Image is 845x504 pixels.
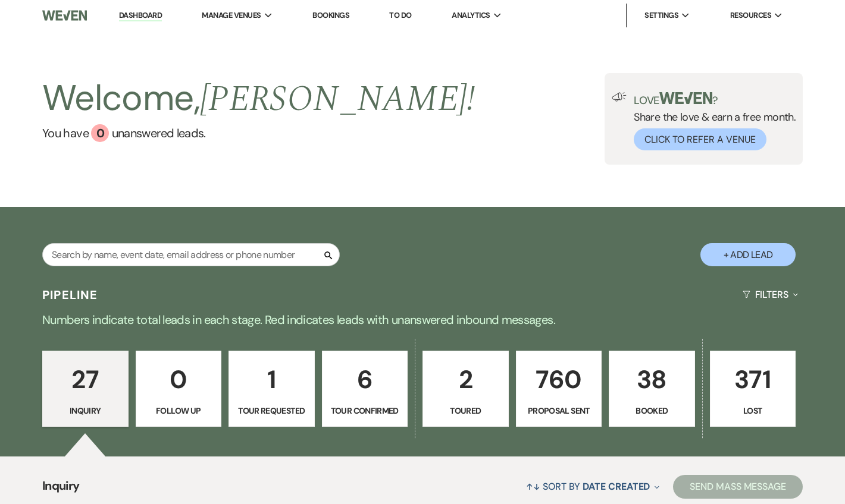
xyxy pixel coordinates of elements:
[136,351,222,427] a: 0Follow Up
[718,404,788,417] p: Lost
[200,72,475,127] span: [PERSON_NAME] !
[42,477,80,502] span: Inquiry
[42,124,475,142] a: You have 0 unanswered leads.
[389,10,411,20] a: To Do
[236,360,307,399] p: 1
[42,286,98,303] h3: Pipeline
[422,351,509,427] a: 2Toured
[634,92,796,106] p: Love ?
[143,404,214,417] p: Follow Up
[236,404,307,417] p: Tour Requested
[330,360,400,399] p: 6
[42,73,475,124] h2: Welcome,
[634,128,766,150] button: Click to Refer a Venue
[612,92,627,102] img: loud-speaker-illustration.svg
[91,124,109,142] div: 0
[143,360,214,399] p: 0
[583,480,650,493] span: Date Created
[730,10,771,21] span: Resources
[516,351,602,427] a: 760Proposal Sent
[119,10,162,21] a: Dashboard
[616,404,687,417] p: Booked
[50,360,121,399] p: 27
[50,404,121,417] p: Inquiry
[738,279,803,310] button: Filters
[659,92,712,104] img: weven-logo-green.svg
[330,404,400,417] p: Tour Confirmed
[521,471,664,502] button: Sort By Date Created
[229,351,315,427] a: 1Tour Requested
[42,3,87,28] img: Weven Logo
[452,10,490,21] span: Analytics
[202,10,261,21] span: Manage Venues
[627,92,796,150] div: Share the love & earn a free month.
[322,351,408,427] a: 6Tour Confirmed
[526,480,540,493] span: ↑↓
[430,360,501,399] p: 2
[42,351,129,427] a: 27Inquiry
[609,351,695,427] a: 38Booked
[673,475,803,499] button: Send Mass Message
[524,360,594,399] p: 760
[524,404,594,417] p: Proposal Sent
[312,10,349,20] a: Bookings
[718,360,788,399] p: 371
[710,351,796,427] a: 371Lost
[42,243,340,266] input: Search by name, event date, email address or phone number
[644,10,678,21] span: Settings
[430,404,501,417] p: Toured
[700,243,796,266] button: + Add Lead
[616,360,687,399] p: 38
